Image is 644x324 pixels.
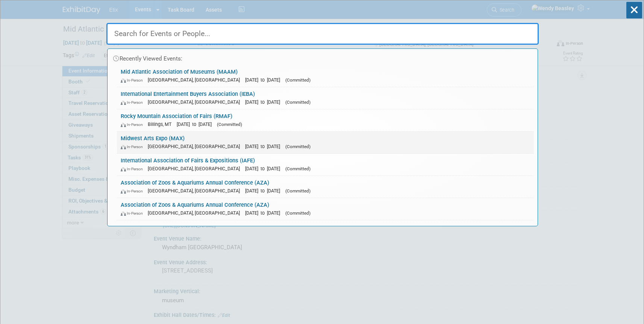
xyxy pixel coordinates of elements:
[106,23,539,45] input: Search for Events or People...
[148,99,244,105] span: [GEOGRAPHIC_DATA], [GEOGRAPHIC_DATA]
[285,77,311,83] span: (Committed)
[148,77,244,83] span: [GEOGRAPHIC_DATA], [GEOGRAPHIC_DATA]
[121,189,146,194] span: In-Person
[117,65,534,87] a: Mid Atlantic Association of Museums (MAAM) In-Person [GEOGRAPHIC_DATA], [GEOGRAPHIC_DATA] [DATE] ...
[121,211,146,216] span: In-Person
[245,144,284,149] span: [DATE] to [DATE]
[148,210,244,216] span: [GEOGRAPHIC_DATA], [GEOGRAPHIC_DATA]
[121,100,146,105] span: In-Person
[285,188,311,194] span: (Committed)
[117,109,534,131] a: Rocky Mountain Association of Fairs (RMAF) In-Person Billings, MT [DATE] to [DATE] (Committed)
[117,132,534,153] a: Midwest Arts Expo (MAX) In-Person [GEOGRAPHIC_DATA], [GEOGRAPHIC_DATA] [DATE] to [DATE] (Committed)
[285,100,311,105] span: (Committed)
[117,176,534,198] a: Association of Zoos & Aquariums Annual Conference (AZA) In-Person [GEOGRAPHIC_DATA], [GEOGRAPHIC_...
[285,210,311,216] span: (Committed)
[121,78,146,83] span: In-Person
[245,188,284,194] span: [DATE] to [DATE]
[148,121,175,127] span: Billings, MT
[245,210,284,216] span: [DATE] to [DATE]
[121,144,146,149] span: In-Person
[117,154,534,176] a: International Association of Fairs & Expositions (IAFE) In-Person [GEOGRAPHIC_DATA], [GEOGRAPHIC_...
[245,99,284,105] span: [DATE] to [DATE]
[245,77,284,83] span: [DATE] to [DATE]
[121,122,146,127] span: In-Person
[148,166,244,171] span: [GEOGRAPHIC_DATA], [GEOGRAPHIC_DATA]
[285,166,311,171] span: (Committed)
[121,167,146,171] span: In-Person
[148,188,244,194] span: [GEOGRAPHIC_DATA], [GEOGRAPHIC_DATA]
[111,49,534,65] div: Recently Viewed Events:
[245,166,284,171] span: [DATE] to [DATE]
[148,144,244,149] span: [GEOGRAPHIC_DATA], [GEOGRAPHIC_DATA]
[117,87,534,109] a: International Entertainment Buyers Association (IEBA) In-Person [GEOGRAPHIC_DATA], [GEOGRAPHIC_DA...
[117,198,534,220] a: Association of Zoos & Aquariums Annual Conference (AZA) In-Person [GEOGRAPHIC_DATA], [GEOGRAPHIC_...
[285,144,311,149] span: (Committed)
[217,122,242,127] span: (Committed)
[177,121,215,127] span: [DATE] to [DATE]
